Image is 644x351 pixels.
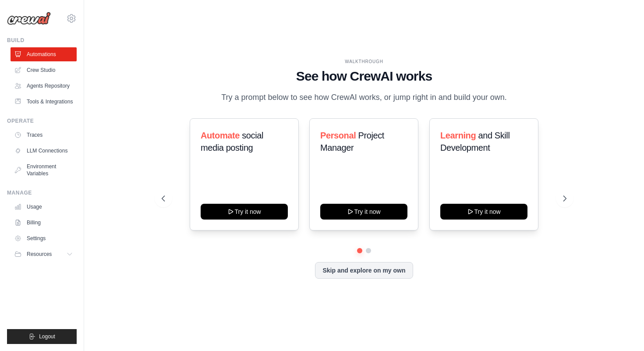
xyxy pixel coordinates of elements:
a: Crew Studio [11,63,77,77]
button: Try it now [440,204,527,220]
button: Skip and explore on my own [315,262,413,279]
a: Tools & Integrations [11,95,77,109]
div: Manage [7,189,77,196]
span: Resources [27,251,52,258]
div: Operate [7,117,77,124]
span: Project Manager [320,131,384,152]
a: Automations [11,47,77,61]
a: Environment Variables [11,160,77,181]
div: Build [7,37,77,44]
span: Automate [201,131,240,140]
button: Resources [11,247,77,261]
button: Logout [7,329,77,344]
span: Learning [440,131,476,140]
a: LLM Connections [11,144,77,158]
a: Traces [11,128,77,142]
a: Settings [11,231,77,245]
div: WALKTHROUGH [162,58,566,65]
span: Personal [320,131,356,140]
h1: See how CrewAI works [162,68,566,84]
a: Agents Repository [11,79,77,93]
p: Try a prompt below to see how CrewAI works, or jump right in and build your own. [217,91,511,104]
span: and Skill Development [440,131,510,152]
span: Logout [39,333,55,340]
a: Usage [11,200,77,214]
button: Try it now [201,204,288,220]
img: Logo [7,12,51,25]
span: social media posting [201,131,263,152]
a: Billing [11,216,77,230]
button: Try it now [320,204,407,220]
